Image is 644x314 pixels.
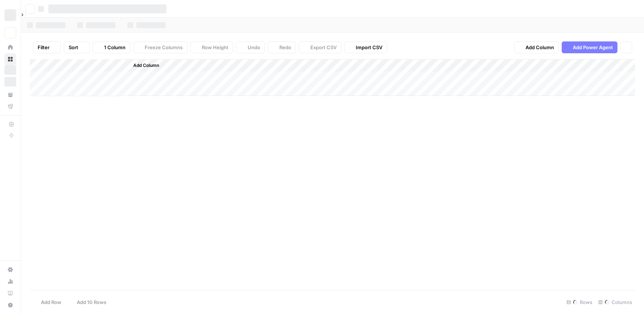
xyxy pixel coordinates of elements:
[4,264,16,276] a: Settings
[33,41,61,53] button: Filter
[190,41,233,53] button: Row Height
[124,61,162,70] button: Add Column
[38,44,49,51] span: Filter
[145,44,183,51] span: Freeze Columns
[4,287,16,299] a: Learning Hub
[514,41,559,53] button: Add Column
[4,53,16,65] a: Browse
[356,44,382,51] span: Import CSV
[573,44,613,51] span: Add Power Agent
[344,41,387,53] button: Import CSV
[133,62,159,69] span: Add Column
[268,41,296,53] button: Redo
[93,41,130,53] button: 1 Column
[562,41,617,53] button: Add Power Agent
[299,41,341,53] button: Export CSV
[279,44,291,51] span: Redo
[64,41,90,53] button: Sort
[77,298,106,306] span: Add 10 Rows
[526,44,554,51] span: Add Column
[248,44,260,51] span: Undo
[4,101,16,112] a: Flightpath
[30,296,66,308] button: Add Row
[202,44,228,51] span: Row Height
[4,89,16,101] a: Your Data
[66,296,111,308] button: Add 10 Rows
[564,296,595,308] div: Rows
[4,299,16,311] button: Help + Support
[4,276,16,287] a: Usage
[133,41,187,53] button: Freeze Columns
[104,44,125,51] span: 1 Column
[69,44,78,51] span: Sort
[595,296,635,308] div: Columns
[41,298,61,306] span: Add Row
[310,44,337,51] span: Export CSV
[4,41,16,53] a: Home
[236,41,265,53] button: Undo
